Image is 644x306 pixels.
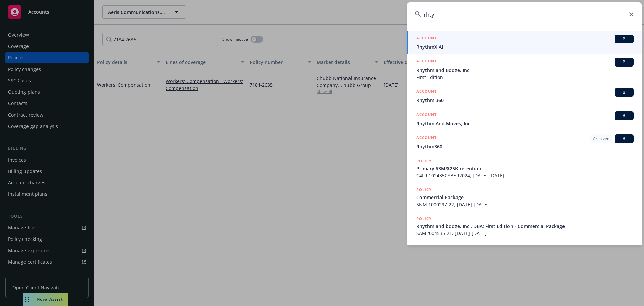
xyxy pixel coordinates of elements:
span: SNM 1000297-22, [DATE]-[DATE] [416,201,634,208]
span: SAM2004535-21, [DATE]-[DATE] [416,230,634,237]
h5: ACCOUNT [416,58,437,66]
a: ACCOUNTBIRhythm 360 [407,84,642,107]
span: Rhythm and booze, Inc . DBA: First Edition - Commercial Package [416,223,634,230]
a: POLICYCommercial PackageSNM 1000297-22, [DATE]-[DATE] [407,183,642,212]
span: Rhythm360 [416,143,634,150]
h5: ACCOUNT [416,88,437,96]
span: BI [618,113,631,119]
a: ACCOUNTBIRhythmX AI [407,31,642,54]
span: BI [618,59,631,65]
h5: POLICY [416,158,432,164]
h5: ACCOUNT [416,134,437,142]
a: POLICYPrimary $3M/$25K retentionC4LRI102435CYBER2024, [DATE]-[DATE] [407,154,642,183]
span: C4LRI102435CYBER2024, [DATE]-[DATE] [416,172,634,179]
span: RhythmX AI [416,43,634,50]
h5: ACCOUNT [416,111,437,119]
a: ACCOUNTBIRhythm and Booze, Inc.First Edition [407,54,642,84]
input: Search... [407,2,642,27]
span: Rhythm and Booze, Inc. [416,67,634,74]
span: Rhythm 360 [416,97,634,104]
span: BI [618,89,631,95]
a: POLICY [407,241,642,269]
a: POLICYRhythm and booze, Inc . DBA: First Edition - Commercial PackageSAM2004535-21, [DATE]-[DATE] [407,212,642,241]
h5: POLICY [416,244,432,251]
h5: ACCOUNT [416,35,437,43]
a: ACCOUNTBIRhythm And Moves, Inc [407,107,642,131]
h5: POLICY [416,215,432,222]
a: ACCOUNTArchivedBIRhythm360 [407,131,642,154]
span: Commercial Package [416,194,634,201]
h5: POLICY [416,186,432,193]
span: BI [618,136,631,142]
span: Rhythm And Moves, Inc [416,120,634,127]
span: Archived [593,136,609,142]
span: BI [618,36,631,42]
span: Primary $3M/$25K retention [416,165,634,172]
span: First Edition [416,74,634,81]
